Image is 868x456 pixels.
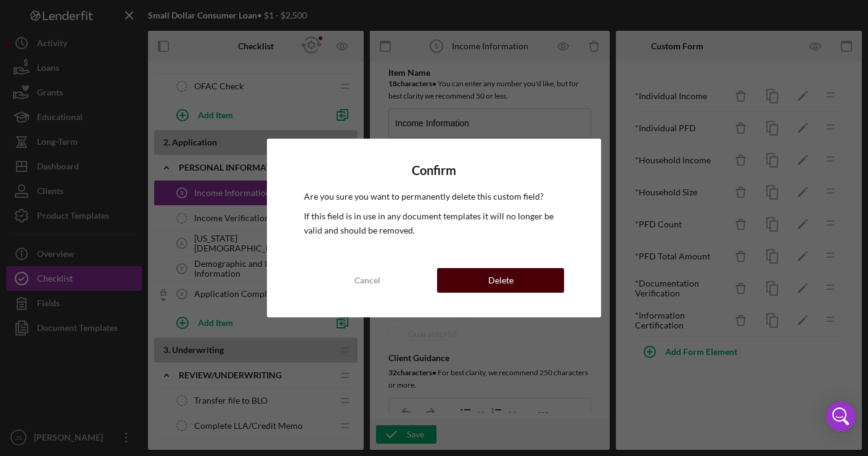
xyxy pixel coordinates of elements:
button: Delete [437,268,564,293]
div: Cancel [354,268,380,293]
button: Cancel [304,268,431,293]
p: Are you sure you want to permanently delete this custom field? [304,190,564,203]
p: Please complete the form above. [10,10,190,23]
p: If this field is in use in any document templates it will no longer be valid and should be removed. [304,210,564,237]
body: Rich Text Area. Press ALT-0 for help. [10,10,190,23]
div: Open Intercom Messenger [826,402,856,431]
h4: Confirm [304,163,564,177]
div: Delete [488,268,514,293]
